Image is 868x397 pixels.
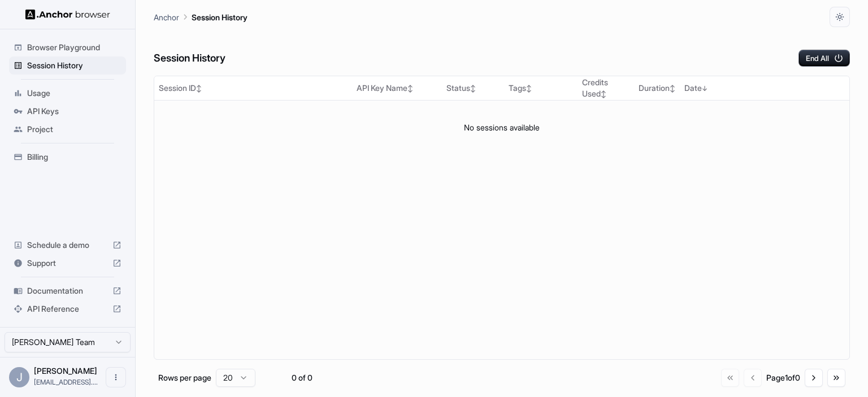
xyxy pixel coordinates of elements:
[582,77,630,99] div: Credits Used
[34,378,98,386] span: jeba760@gmail.com
[470,84,476,93] span: ↕
[670,84,675,93] span: ↕
[9,367,29,387] div: J
[9,300,126,318] div: API Reference
[27,303,108,315] span: API Reference
[27,106,121,117] span: API Keys
[27,88,121,99] span: Usage
[526,84,532,93] span: ↕
[357,82,438,94] div: API Key Name
[27,151,121,163] span: Billing
[9,254,126,272] div: Support
[154,11,179,23] p: Anchor
[798,50,850,67] button: End All
[27,239,108,251] span: Schedule a demo
[154,101,849,155] td: No sessions available
[9,56,126,75] div: Session History
[9,148,126,166] div: Billing
[27,60,121,71] span: Session History
[192,11,248,23] p: Session History
[684,82,771,94] div: Date
[27,258,108,269] span: Support
[27,124,121,135] span: Project
[25,9,110,20] img: Anchor Logo
[9,120,126,138] div: Project
[154,50,225,67] h6: Session History
[766,372,800,383] div: Page 1 of 0
[27,42,121,53] span: Browser Playground
[27,285,108,296] span: Documentation
[9,282,126,300] div: Documentation
[9,236,126,254] div: Schedule a demo
[34,366,97,376] span: Jean Eba
[196,84,202,93] span: ↕
[446,82,500,94] div: Status
[154,11,248,23] nav: breadcrumb
[9,84,126,102] div: Usage
[158,372,211,383] p: Rows per page
[407,84,413,93] span: ↕
[159,82,348,94] div: Session ID
[9,38,126,56] div: Browser Playground
[509,82,573,94] div: Tags
[639,82,675,94] div: Duration
[274,372,330,383] div: 0 of 0
[9,102,126,120] div: API Keys
[601,90,606,98] span: ↕
[106,367,126,387] button: Open menu
[702,84,708,93] span: ↓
